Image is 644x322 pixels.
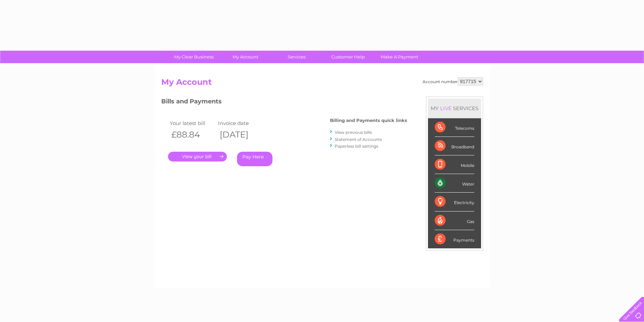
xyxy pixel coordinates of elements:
[216,119,265,128] td: Invoice date
[168,119,217,128] td: Your latest bill
[428,99,481,118] div: MY SERVICES
[335,137,382,142] a: Statement of Accounts
[435,137,474,155] div: Broadband
[168,128,217,142] th: £88.84
[435,174,474,193] div: Water
[269,51,325,63] a: Services
[372,51,427,63] a: Make A Payment
[330,118,407,123] h4: Billing and Payments quick links
[435,118,474,137] div: Telecoms
[237,152,272,166] a: Pay Here
[335,130,372,135] a: View previous bills
[423,77,483,85] div: Account number
[217,51,273,63] a: My Account
[320,51,376,63] a: Customer Help
[161,77,483,90] h2: My Account
[216,128,265,142] th: [DATE]
[168,152,227,162] a: .
[435,155,474,174] div: Mobile
[161,97,407,108] h3: Bills and Payments
[439,105,453,112] div: LIVE
[435,193,474,211] div: Electricity
[435,212,474,230] div: Gas
[335,144,378,149] a: Paperless bill settings
[435,230,474,248] div: Payments
[166,51,222,63] a: My Clear Business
